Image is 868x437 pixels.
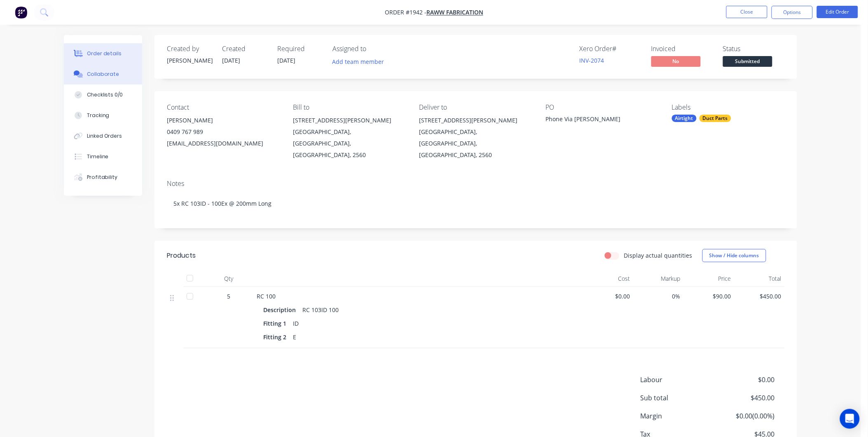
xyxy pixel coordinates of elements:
div: [STREET_ADDRESS][PERSON_NAME][GEOGRAPHIC_DATA], [GEOGRAPHIC_DATA], [GEOGRAPHIC_DATA], 2560 [293,115,406,161]
div: E [290,331,299,343]
div: [GEOGRAPHIC_DATA], [GEOGRAPHIC_DATA], [GEOGRAPHIC_DATA], 2560 [419,126,532,161]
div: ID [290,317,302,329]
div: Checklists 0/0 [87,91,123,99]
div: [PERSON_NAME] [167,115,280,126]
div: Profitability [87,174,118,181]
button: Show / Hide columns [702,249,766,262]
button: Add team member [332,56,388,67]
span: Order #1942 - [385,9,426,16]
div: Timeline [87,153,109,160]
img: Factory [15,6,27,19]
span: $450.00 [738,292,782,301]
button: Options [772,6,813,19]
span: [DATE] [277,56,295,64]
div: Invoiced [651,45,713,53]
span: $90.00 [687,292,731,301]
div: Tracking [87,112,110,119]
a: INV-2074 [580,56,604,64]
span: Submitted [723,56,772,66]
div: Products [167,251,196,261]
span: Sub total [641,393,714,403]
div: Open Intercom Messenger [840,409,860,429]
span: $450.00 [714,393,775,403]
div: Duct Parts [700,115,731,122]
div: [GEOGRAPHIC_DATA], [GEOGRAPHIC_DATA], [GEOGRAPHIC_DATA], 2560 [293,126,406,161]
a: Raww Fabrication [426,9,483,16]
div: [STREET_ADDRESS][PERSON_NAME][GEOGRAPHIC_DATA], [GEOGRAPHIC_DATA], [GEOGRAPHIC_DATA], 2560 [419,115,532,161]
div: Contact [167,103,280,111]
span: RC 100 [257,292,276,300]
div: Total [735,270,785,287]
label: Display actual quantities [624,251,693,260]
span: $0.00 ( 0.00 %) [714,411,775,421]
div: Required [277,45,323,53]
button: Checklists 0/0 [64,85,142,105]
div: [PERSON_NAME]0409 767 989[EMAIL_ADDRESS][DOMAIN_NAME] [167,115,280,149]
div: [STREET_ADDRESS][PERSON_NAME] [419,115,532,126]
button: Collaborate [64,64,142,85]
div: [STREET_ADDRESS][PERSON_NAME] [293,115,406,126]
div: [EMAIL_ADDRESS][DOMAIN_NAME] [167,138,280,149]
div: Notes [167,180,785,188]
button: Profitability [64,167,142,188]
span: No [651,56,701,66]
div: Linked Orders [87,132,122,140]
div: Created by [167,45,212,53]
button: Tracking [64,105,142,126]
span: 0% [637,292,681,301]
div: RC 103ID 100 [299,304,342,316]
div: 0409 767 989 [167,126,280,138]
button: Add team member [328,56,388,67]
div: Markup [634,270,684,287]
div: Deliver to [419,103,532,111]
div: Cost [583,270,634,287]
button: Submitted [723,56,772,68]
div: Xero Order # [580,45,641,53]
div: Price [684,270,735,287]
div: Collaborate [87,70,119,78]
span: $0.00 [586,292,630,301]
span: [DATE] [222,56,240,64]
div: Assigned to [332,45,415,53]
div: Qty [204,270,253,287]
div: Description [263,304,299,316]
button: Linked Orders [64,126,142,146]
span: $0.00 [714,375,775,385]
div: Phone Via [PERSON_NAME] [545,115,648,126]
div: [PERSON_NAME] [167,56,212,65]
div: Bill to [293,103,406,111]
span: Labour [641,375,714,385]
div: Order details [87,50,122,57]
div: PO [545,103,658,111]
button: Close [726,6,767,18]
button: Order details [64,43,142,64]
div: Status [723,45,785,53]
div: 5x RC 103ID - 100Ex @ 200mm Long [167,191,785,216]
span: Margin [641,411,714,421]
div: Fitting 2 [263,331,290,343]
div: Fitting 1 [263,317,290,329]
button: Timeline [64,146,142,167]
button: Edit Order [817,6,858,18]
div: Created [222,45,267,53]
span: 5 [227,292,230,301]
div: Labels [672,103,785,111]
div: Airtight [672,115,697,122]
